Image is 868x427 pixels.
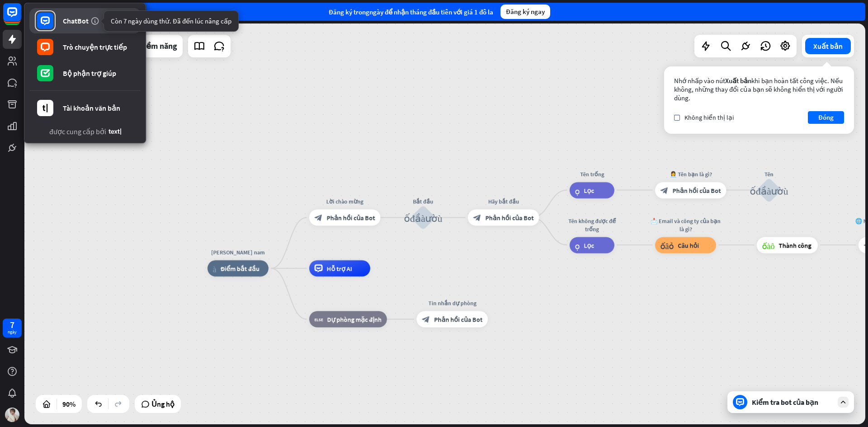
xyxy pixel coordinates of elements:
font: khối_đầu_vào_người_dùng [750,185,788,195]
font: ngày [8,329,17,335]
font: 7 [10,319,14,330]
font: Phản hồi của Bot [673,186,721,194]
font: Lọc [584,241,594,249]
font: Kiểm tra bot của bạn [752,398,818,407]
font: Ủng hộ [151,399,175,408]
font: Đóng [818,113,834,122]
font: Bắt đầu [413,197,433,205]
font: khi bạn hoàn tất công việc. Nếu không, những thay đổi của bạn sẽ không hiển thị với người dùng. [674,76,843,102]
font: Tin nhắn dự phòng [428,299,476,306]
font: Đăng ký trong [329,8,369,16]
font: block_fallback [315,315,323,323]
font: 👩‍💼 Tên bạn là gì? [670,170,712,178]
font: nhà_2 [213,264,217,272]
font: lọc [575,186,580,194]
font: Tên không được để trống [568,217,616,232]
font: 📩 Email và công ty của bạn là gì? [651,217,721,232]
font: Đăng ký ngay [506,7,545,16]
button: Mở tiện ích trò chuyện LiveChat [7,4,34,31]
font: khối_thành_công [762,241,775,249]
button: Xuất bản [805,38,851,54]
font: khối_câu_hỏi [660,241,674,249]
font: [PERSON_NAME] nam [211,249,265,256]
font: Phản hồi của Bot [486,213,534,221]
font: Xuất bản [725,76,751,85]
font: Nhớ nhấp vào nút [674,76,725,85]
font: 90% [62,399,75,408]
font: Phản hồi của Bot [327,213,375,221]
font: Lời chào mừng [326,197,363,205]
font: block_bot_response [315,213,323,221]
font: Hãy bắt đầu [488,197,519,205]
font: block_bot_response [473,213,481,221]
font: Lọc [584,186,594,194]
font: Tên trống [580,170,604,178]
a: 7 ngày [3,319,22,338]
font: lọc [575,241,580,249]
font: block_bot_response [422,315,430,323]
font: khối_đầu_vào_người_dùng [404,212,442,223]
font: Hỗ trợ AI [327,264,353,272]
font: Thành công [778,241,811,249]
font: block_bot_response [660,186,669,194]
font: ngày để nhận tháng đầu tiên với giá 1 đô la [369,8,493,16]
font: Không hiển thị lại [684,113,734,122]
font: Phản hồi của Bot [434,315,482,323]
font: Câu hỏi [678,241,699,249]
font: Dự phòng mặc định [327,315,382,323]
font: Điểm bắt đầu [221,264,259,272]
font: Xuất bản [813,42,843,51]
button: Đóng [808,111,844,124]
font: Tên [764,170,774,178]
